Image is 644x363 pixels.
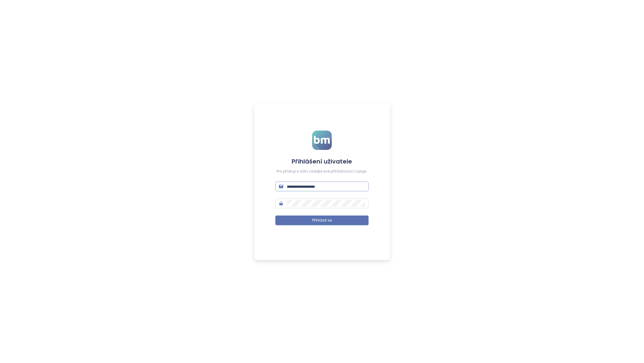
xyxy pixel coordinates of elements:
[275,169,368,174] div: Pro přístup k účtu zadejte své přihlašovací údaje.
[279,201,283,206] span: lock
[279,184,283,189] span: mail
[312,218,332,223] span: Přihlásit se
[275,157,368,166] h4: Přihlášení uživatele
[312,131,332,150] img: logo
[275,216,368,225] button: Přihlásit se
